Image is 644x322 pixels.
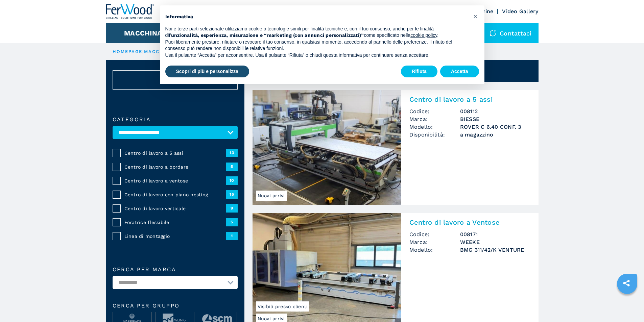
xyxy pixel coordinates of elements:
button: Macchinari [124,29,169,37]
button: ResetAnnulla [113,70,238,90]
a: Centro di lavoro a 5 assi BIESSE ROVER C 6.40 CONF. 3Nuovi arriviCentro di lavoro a 5 assiCodice:... [253,90,539,205]
span: Cerca per Gruppo [113,303,238,308]
span: Modello: [409,123,460,131]
h2: Centro di lavoro a Ventose [409,218,530,226]
a: cookie policy [410,32,437,38]
span: Centro di lavoro con piano nesting [124,191,226,198]
span: 13 [226,149,238,157]
span: Codice: [409,230,460,238]
span: Nuovi arrivi [256,191,287,201]
button: Scopri di più e personalizza [165,66,249,78]
span: Centro di lavoro a bordare [124,164,226,170]
h3: 008171 [460,230,530,238]
p: Usa il pulsante “Accetta” per acconsentire. Usa il pulsante “Rifiuta” o chiudi questa informativa... [165,52,468,59]
span: Centro di lavoro a ventose [124,177,226,184]
span: Disponibilità: [409,131,460,139]
iframe: Chat [615,292,639,317]
span: 10 [226,176,238,184]
span: Foratrice flessibile [124,219,226,226]
a: HOMEPAGE [113,49,143,54]
span: Centro di lavoro verticale [124,205,226,212]
p: Noi e terze parti selezionate utilizziamo cookie o tecnologie simili per finalità tecniche e, con... [165,26,468,39]
span: 9 [226,204,238,212]
a: Video Gallery [502,8,538,15]
button: Accetta [440,66,479,78]
span: Modello: [409,246,460,254]
img: Ferwood [106,4,154,19]
strong: funzionalità, esperienza, misurazione e “marketing (con annunci personalizzati)” [169,32,364,38]
label: Categoria [113,117,238,122]
h2: Informativa [165,14,468,20]
img: Centro di lavoro a 5 assi BIESSE ROVER C 6.40 CONF. 3 [253,90,401,205]
span: Linea di montaggio [124,233,226,240]
h3: BIESSE [460,115,530,123]
p: Puoi liberamente prestare, rifiutare o revocare il tuo consenso, in qualsiasi momento, accedendo ... [165,39,468,52]
h3: ROVER C 6.40 CONF. 3 [460,123,530,131]
span: 5 [226,218,238,226]
span: | [142,49,144,54]
div: Contattaci [483,23,539,43]
h2: Centro di lavoro a 5 assi [409,95,530,103]
span: 15 [226,190,238,198]
span: × [473,12,477,20]
span: 1 [226,232,238,240]
span: Centro di lavoro a 5 assi [124,150,226,156]
span: Visibili presso clienti [256,301,310,312]
h3: 008112 [460,107,530,115]
label: Cerca per marca [113,267,238,272]
span: 5 [226,163,238,171]
a: macchinari [144,49,180,54]
span: Marca: [409,115,460,123]
button: Rifiuta [401,66,437,78]
button: Chiudi questa informativa [470,11,481,22]
h3: WEEKE [460,238,530,246]
span: Marca: [409,238,460,246]
img: Contattaci [490,30,496,36]
a: sharethis [618,275,635,292]
span: a magazzino [460,131,530,139]
h3: BMG 311/42/K VENTURE [460,246,530,254]
span: Codice: [409,107,460,115]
